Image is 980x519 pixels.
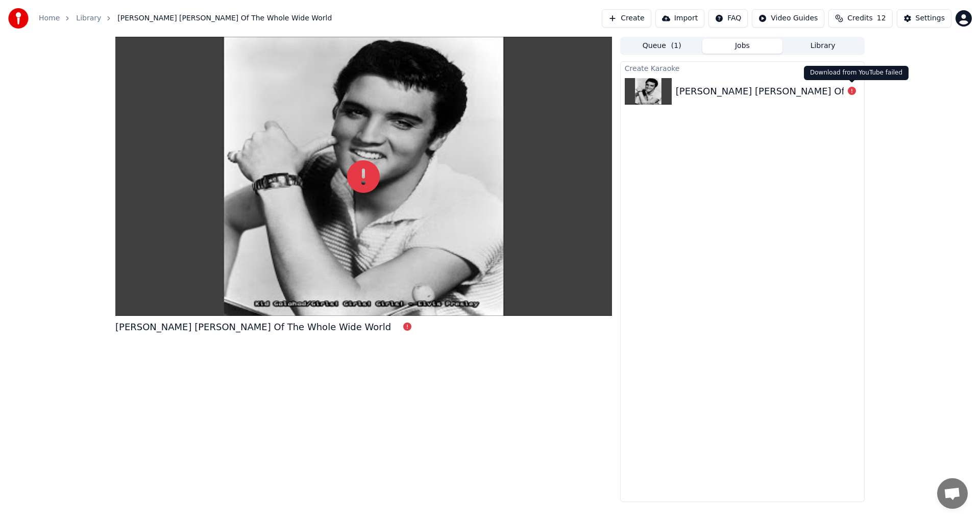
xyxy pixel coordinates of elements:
[897,9,951,28] button: Settings
[847,13,872,23] span: Credits
[708,9,748,28] button: FAQ
[622,39,702,54] button: Queue
[702,39,783,54] button: Jobs
[621,62,864,74] div: Create Karaoke
[115,320,391,334] div: [PERSON_NAME] [PERSON_NAME] Of The Whole Wide World
[937,478,968,509] div: Open de chat
[671,41,681,51] span: ( 1 )
[8,8,29,29] img: youka
[916,13,945,23] div: Settings
[752,9,824,28] button: Video Guides
[117,13,332,23] span: [PERSON_NAME] [PERSON_NAME] Of The Whole Wide World
[39,13,60,23] a: Home
[804,66,909,80] div: Download from YouTube failed
[828,9,892,28] button: Credits12
[76,13,101,23] a: Library
[782,39,863,54] button: Library
[655,9,704,28] button: Import
[877,13,886,23] span: 12
[39,13,332,23] nav: breadcrumb
[602,9,651,28] button: Create
[676,84,951,98] div: [PERSON_NAME] [PERSON_NAME] Of The Whole Wide World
